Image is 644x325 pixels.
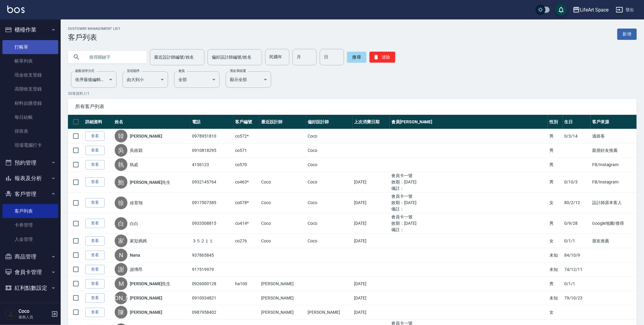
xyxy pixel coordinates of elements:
td: co571 [234,143,260,158]
a: [PERSON_NAME] [130,295,162,301]
ul: 備註： [391,185,546,192]
button: 清除 [369,52,395,63]
td: [DATE] [352,234,390,248]
a: 查看 [85,236,105,246]
ul: 會員卡一號 [391,173,546,179]
td: 未知 [548,248,563,262]
a: 查看 [85,132,105,141]
button: save [555,4,567,16]
td: 0910818295 [191,143,233,158]
a: 查看 [85,265,105,274]
a: 查看 [85,293,105,303]
th: 性別 [548,115,563,129]
td: Coco [260,234,306,248]
a: 查看 [85,251,105,260]
div: LifeArt Space [580,6,609,14]
div: 韓 [115,130,127,142]
h5: Coco [19,308,49,314]
th: 最近設計師 [260,115,306,129]
div: 家 [115,234,127,247]
td: 男 [548,277,563,291]
div: N [115,249,127,262]
td: Google地圖/搜尋 [591,213,637,234]
td: co078* [234,193,260,213]
td: Coco [260,213,306,234]
td: 0917507385 [191,193,233,213]
td: Coco [306,158,352,172]
p: 服務人員 [19,314,49,320]
td: co463* [234,172,260,193]
td: 0910034821 [191,291,233,305]
a: 查看 [85,308,105,317]
div: [PERSON_NAME] [115,292,127,304]
div: 執 [115,158,127,171]
a: [PERSON_NAME]先生 [130,179,170,185]
a: 謝博昂 [130,266,143,272]
a: 材料自購登錄 [2,96,58,110]
button: 預約管理 [2,155,58,171]
td: 937865845 [191,248,233,262]
label: 黑名單篩選 [230,69,246,73]
button: 紅利點數設定 [2,280,58,296]
button: 商品管理 [2,249,58,265]
a: 徐育翔 [130,200,143,206]
img: Person [5,308,17,320]
a: 打帳單 [2,40,58,54]
div: M [115,277,127,290]
label: 顧客排序方式 [75,69,94,73]
td: 設計師原本客人 [591,193,637,213]
td: 0926000128 [191,277,233,291]
td: 0/1/1 [563,277,591,291]
button: 搜尋 [347,52,366,63]
div: 顯示全部 [226,71,271,88]
a: [PERSON_NAME]先生 [130,281,170,287]
td: Coco [306,213,352,234]
td: 0987958402 [191,305,233,320]
td: 0978951810 [191,129,233,143]
div: 吳 [115,144,127,157]
a: 查看 [85,177,105,187]
th: 姓名 [113,115,191,129]
td: 0/9/28 [563,213,591,234]
a: Nana [130,252,140,258]
th: 電話 [191,115,233,129]
td: 過路客 [591,129,637,143]
a: 吳政穎 [130,147,143,153]
td: 女 [548,193,563,213]
a: 卡券管理 [2,218,58,232]
div: 陳 [115,306,127,319]
td: 朋友推薦 [591,234,637,248]
td: Coco [306,129,352,143]
td: 74/12/11 [563,262,591,277]
td: co276 [234,234,260,248]
img: Logo [7,5,25,13]
td: [PERSON_NAME] [306,305,352,320]
td: 未知 [548,262,563,277]
td: 80/2/12 [563,193,591,213]
a: 客戶列表 [2,204,58,218]
button: 報表及分析 [2,170,58,186]
th: 客戶編號 [234,115,260,129]
ul: 會員卡一號 [391,214,546,220]
td: 男 [548,158,563,172]
div: 全部 [174,71,220,88]
td: Coco [306,143,352,158]
td: [DATE] [352,277,390,291]
a: 帳單列表 [2,54,58,68]
td: 親朋好友推薦 [591,143,637,158]
td: 0932145764 [191,172,233,193]
a: 查看 [85,160,105,169]
ul: 備註： [391,206,546,212]
a: 排班表 [2,124,58,138]
td: co572* [234,129,260,143]
td: co570 [234,158,260,172]
input: 搜尋關鍵字 [85,49,142,65]
td: [DATE] [352,291,390,305]
td: Coco [306,172,352,193]
a: [PERSON_NAME] [130,309,162,315]
a: 新增 [617,29,637,40]
label: 會員 [178,69,185,73]
a: 現金收支登錄 [2,68,58,82]
td: Coco [306,193,352,213]
a: 查看 [85,219,105,228]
